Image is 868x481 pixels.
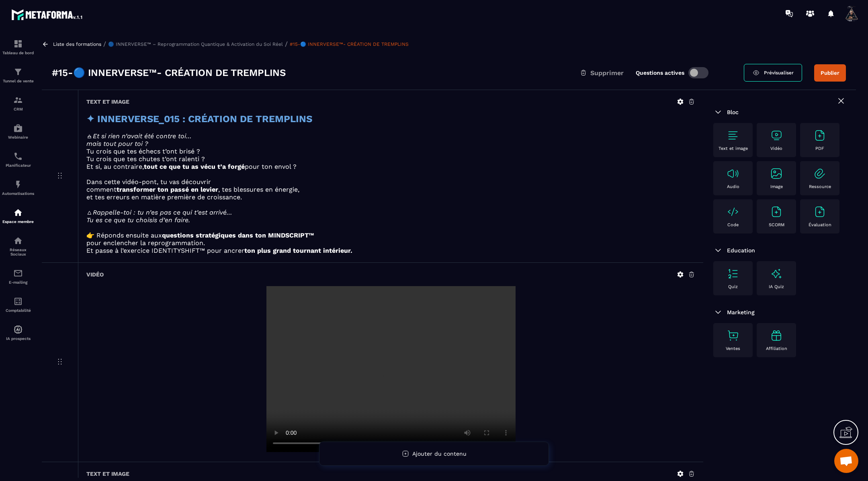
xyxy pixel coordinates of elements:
img: text-image no-wra [727,267,739,280]
img: automations [13,325,23,334]
p: comment , tes blessures en énergie, [86,186,695,193]
img: text-image no-wra [727,167,739,180]
em: Et si rien n’avait été contre toi… [93,132,192,140]
img: formation [13,67,23,77]
img: formation [13,95,23,105]
em: Rappelle-toi : tu n’es pas ce qui t’est arrivé… [93,209,232,216]
p: et tes erreurs en matière première de croissance. [86,193,695,201]
p: Automatisations [2,191,34,196]
p: Espace membre [2,219,34,224]
em: Tu es ce que tu choisis d’en faire. [86,216,190,224]
p: Et passe à l’exercice IDENTITYSHIFT™ pour ancrer [86,247,695,254]
p: 🜂 [86,209,695,216]
p: Comptabilité [2,308,34,313]
p: 🜁 [86,132,695,140]
img: automations [13,208,23,217]
p: Audio [727,184,739,189]
p: IA Quiz [769,284,784,289]
p: Tu crois que tes échecs t’ont brisé ? [86,147,695,155]
p: Tu crois que tes chutes t’ont ralenti ? [86,155,695,163]
a: formationformationTunnel de vente [2,61,34,89]
img: automations [13,180,23,189]
p: Planificateur [2,163,34,168]
a: formationformationTableau de bord [2,33,34,61]
p: pour enclencher la reprogrammation. [86,239,695,247]
p: Dans cette vidéo-pont, tu vas découvrir [86,178,695,186]
p: Et si, au contraire, pour ton envol ? [86,163,695,170]
p: Tableau de bord [2,51,34,55]
a: #15-🔵 INNERVERSE™- CRÉATION DE TREMPLINS [290,41,409,47]
img: text-image no-wra [770,167,783,180]
a: formationformationCRM [2,89,34,117]
span: Supprimer [590,69,624,77]
p: Affiliation [766,346,787,351]
img: logo [11,7,84,22]
img: social-network [13,236,23,246]
img: text-image no-wra [727,329,739,342]
a: Prévisualiser [744,64,802,82]
img: arrow-down [713,107,723,117]
img: accountant [13,297,23,306]
p: PDF [815,146,824,151]
p: Tunnel de vente [2,79,34,83]
span: Prévisualiser [764,70,794,76]
img: text-image no-wra [813,205,826,218]
span: Education [727,247,755,254]
p: SCORM [769,222,784,227]
img: text-image no-wra [770,129,783,142]
h6: Vidéo [86,271,104,278]
img: text-image no-wra [727,205,739,218]
strong: ✦ INNERVERSE_015 : CRÉATION DE TREMPLINS [86,113,312,125]
img: arrow-down [713,246,723,255]
img: text-image [770,267,783,280]
strong: questions stratégiques dans ton MINDSCRIPT™ [162,231,314,239]
p: Quiz [728,284,738,289]
p: Ressource [809,184,831,189]
img: scheduler [13,151,23,161]
p: Ventes [726,346,740,351]
a: 🔵 INNERVERSE™ – Reprogrammation Quantique & Activation du Soi Réel [108,41,283,47]
span: / [285,40,288,48]
span: / [103,40,106,48]
p: Code [727,222,739,227]
img: arrow-down [713,307,723,317]
span: Marketing [727,309,755,315]
a: Liste des formations [53,41,101,47]
p: IA prospects [2,336,34,341]
p: 👉 Réponds ensuite aux [86,231,695,239]
p: E-mailing [2,280,34,285]
p: Image [770,184,783,189]
img: text-image no-wra [813,167,826,180]
strong: tout ce que tu as vécu t’a forgé [144,163,245,170]
img: text-image no-wra [770,205,783,218]
a: automationsautomationsWebinaire [2,117,34,145]
a: social-networksocial-networkRéseaux Sociaux [2,230,34,262]
strong: transformer ton passé en levier [117,186,218,193]
h6: Text et image [86,471,129,477]
label: Questions actives [636,70,684,76]
a: automationsautomationsAutomatisations [2,174,34,202]
a: schedulerschedulerPlanificateur [2,145,34,174]
a: accountantaccountantComptabilité [2,291,34,319]
a: automationsautomationsEspace membre [2,202,34,230]
p: Text et image [719,146,748,151]
img: text-image no-wra [813,129,826,142]
img: text-image no-wra [727,129,739,142]
img: email [13,268,23,278]
em: mais tout pour toi ? [86,140,148,147]
img: automations [13,123,23,133]
a: emailemailE-mailing [2,262,34,291]
p: Évaluation [809,222,831,227]
p: CRM [2,107,34,111]
span: Bloc [727,109,739,115]
button: Publier [814,64,846,82]
p: Réseaux Sociaux [2,248,34,256]
p: Vidéo [770,146,782,151]
h3: #15-🔵 INNERVERSE™- CRÉATION DE TREMPLINS [52,66,286,79]
span: Ajouter du contenu [412,450,467,457]
p: Webinaire [2,135,34,139]
a: Ouvrir le chat [834,449,858,473]
h6: Text et image [86,98,129,105]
